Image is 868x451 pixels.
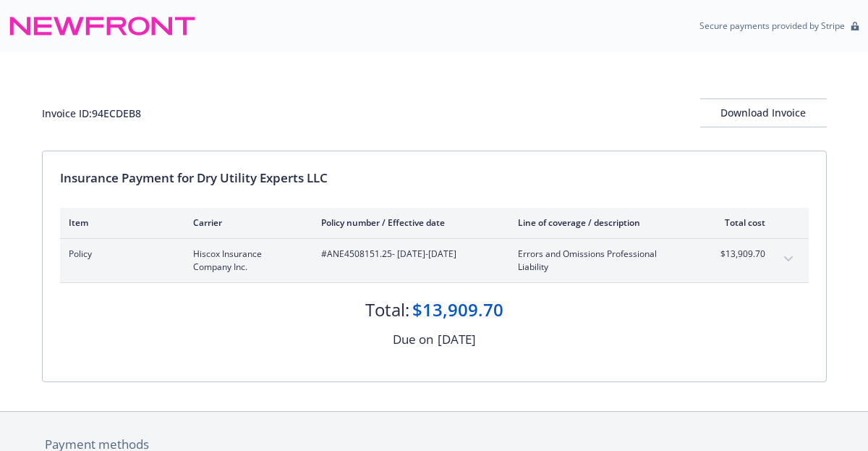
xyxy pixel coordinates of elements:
[711,216,765,229] div: Total cost
[193,248,298,274] span: Hiscox Insurance Company Inc.
[42,106,141,121] div: Invoice ID: 94ECDEB8
[365,298,409,322] div: Total:
[69,248,170,261] span: Policy
[412,298,503,322] div: $13,909.70
[69,216,170,229] div: Item
[711,248,765,261] span: $13,909.70
[699,20,845,32] p: Secure payments provided by Stripe
[518,248,688,274] span: Errors and Omissions Professional Liability
[60,239,809,282] div: PolicyHiscox Insurance Company Inc.#ANE4508151.25- [DATE]-[DATE]Errors and Omissions Professional...
[777,248,800,271] button: expand content
[321,216,495,229] div: Policy number / Effective date
[700,99,827,127] div: Download Invoice
[393,330,433,349] div: Due on
[518,216,688,229] div: Line of coverage / description
[700,98,827,127] button: Download Invoice
[321,248,495,261] span: #ANE4508151.25 - [DATE]-[DATE]
[438,330,476,349] div: [DATE]
[193,216,298,229] div: Carrier
[60,169,809,187] div: Insurance Payment for Dry Utility Experts LLC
